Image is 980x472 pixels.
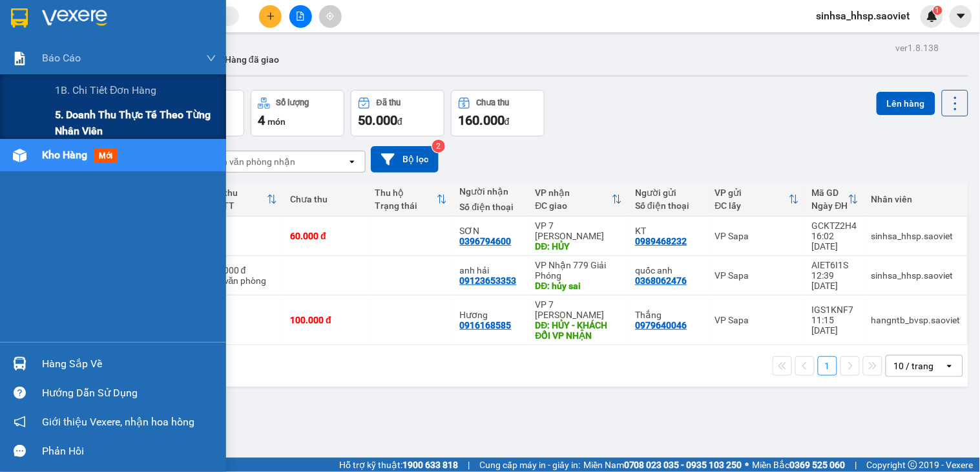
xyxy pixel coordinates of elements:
div: Thu hộ [375,188,436,198]
div: VP Sapa [715,231,799,241]
div: 12:39 [DATE] [812,270,859,291]
span: sinhsa_hhsp.saoviet [806,8,921,24]
th: Toggle SortBy [709,182,806,217]
span: Miền Bắc [753,458,846,472]
th: Toggle SortBy [204,182,284,217]
button: Số lượng4món [251,90,344,136]
button: Bộ lọc [371,146,439,173]
div: 0396794600 [460,236,512,246]
span: message [14,445,26,457]
span: đ [397,116,402,127]
div: Hướng dẫn sử dụng [42,383,216,403]
th: Toggle SortBy [806,182,865,217]
div: Phản hồi [42,442,216,461]
strong: 0708 023 035 - 0935 103 250 [624,460,742,470]
div: KT [635,226,702,236]
div: 100.000 đ [290,315,362,325]
span: 1 [935,6,940,15]
div: hangntb_bvsp.saoviet [871,315,961,325]
th: Toggle SortBy [529,182,629,217]
div: IGS1KNF7 [812,305,859,315]
div: Trạng thái [375,200,436,211]
button: Chưa thu160.000đ [451,90,545,136]
span: Cung cấp máy in - giấy in: [479,458,580,472]
div: VP Sapa [715,270,799,281]
span: Báo cáo [42,50,81,66]
div: AIET6I1S [812,260,859,270]
div: Mã GD [812,188,848,198]
sup: 1 [933,6,943,15]
span: ⚪️ [745,462,749,467]
span: caret-down [955,10,967,22]
div: 0916168585 [460,320,512,330]
div: Chưa thu [290,194,362,204]
div: VP Sapa [715,315,799,325]
div: Hương [460,310,523,320]
img: warehouse-icon [13,149,26,162]
div: VP 7 [PERSON_NAME] [536,220,623,241]
div: Hàng sắp về [42,354,216,374]
div: ver 1.8.138 [896,41,939,55]
sup: 2 [432,140,445,153]
span: | [855,458,857,472]
div: 10 / trang [894,359,934,372]
span: 4 [258,113,265,128]
span: plus [266,12,275,21]
div: 16:02 [DATE] [812,231,859,252]
div: SƠN [460,226,523,236]
div: DĐ: HỦY [536,241,623,252]
span: Kho hàng [42,149,87,161]
strong: 0369 525 060 [790,460,846,470]
div: VP Nhận 779 Giải Phóng [536,260,623,281]
div: Thắng [635,310,702,320]
button: Lên hàng [877,92,935,115]
th: Toggle SortBy [368,182,453,217]
div: Số điện thoại [460,202,523,212]
svg: open [347,156,357,167]
div: Người nhận [460,186,523,197]
div: 11:15 [DATE] [812,315,859,336]
div: anh hải [460,265,523,275]
div: quốc anh [635,265,702,275]
img: logo-vxr [11,8,28,28]
span: | [468,458,470,472]
span: 1B. Chi tiết đơn hàng [55,82,157,98]
button: caret-down [950,5,972,28]
span: question-circle [14,387,26,399]
div: 0989468232 [635,236,687,246]
div: Tại văn phòng [211,275,277,286]
img: icon-new-feature [926,10,938,22]
div: ĐC giao [536,200,612,211]
button: aim [319,5,342,28]
div: Chọn văn phòng nhận [206,155,295,168]
div: DĐ: HỦY - KHÁCH ĐỔI VP NHẬN [536,320,623,341]
div: 0979640046 [635,320,687,330]
span: copyright [908,460,917,469]
button: Đã thu50.000đ [351,90,444,136]
div: sinhsa_hhsp.saoviet [871,270,961,281]
span: Hỗ trợ kỹ thuật: [339,458,458,472]
span: món [267,116,286,127]
div: Chưa thu [477,98,510,107]
div: 0368062476 [635,275,687,286]
strong: 1900 633 818 [402,460,458,470]
span: Giới thiệu Vexere, nhận hoa hồng [42,414,194,430]
div: Ngày ĐH [812,200,848,211]
button: file-add [289,5,312,28]
span: mới [94,149,118,163]
button: Hàng đã giao [214,44,289,75]
img: warehouse-icon [13,357,26,370]
span: down [206,53,216,63]
div: 09123653353 [460,275,517,286]
div: 50.000 đ [211,265,277,275]
img: solution-icon [13,52,26,65]
div: HTTT [211,200,267,211]
div: Số điện thoại [635,200,702,211]
div: ĐC lấy [715,200,789,211]
div: VP 7 [PERSON_NAME] [536,299,623,320]
span: đ [505,116,510,127]
span: 5. Doanh thu thực tế theo từng nhân viên [55,107,216,139]
div: Nhân viên [871,194,961,204]
span: 50.000 [358,113,397,128]
svg: open [944,361,955,371]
